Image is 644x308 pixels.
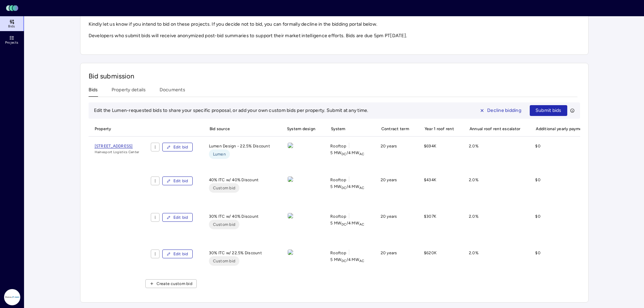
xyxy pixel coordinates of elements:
span: Edit bid [173,251,188,257]
span: Rooftop [330,176,346,183]
sub: AC [359,259,364,263]
div: $694K [419,143,458,171]
span: Bid source [204,121,276,136]
span: Rooftop [330,250,346,256]
a: [STREET_ADDRESS] [95,143,139,149]
span: Decline bidding [487,107,521,114]
div: 2.0% [463,176,525,208]
img: view [288,213,293,218]
p: Kindly let us know if you intend to bid on these projects. If you decide not to bid, you can form... [89,21,580,28]
div: 30% ITC w/ 40% Discount [204,213,276,244]
span: Create custom bid [157,280,192,287]
span: System design [281,121,319,136]
div: $0 [530,143,592,171]
img: Radial Power [4,289,20,305]
button: Edit bid [162,250,193,258]
span: System [325,121,369,136]
span: Custom bid [213,258,236,264]
sub: DC [341,186,347,190]
sub: AC [359,186,364,190]
span: 5 MW / 4 MW [330,256,364,263]
div: 40% ITC w/ 40% Discount [204,176,276,208]
span: Hainesport Logistics Center [95,149,139,155]
span: Property [89,121,140,136]
div: 2.0% [463,250,525,274]
div: $0 [530,250,592,274]
span: Custom bid [213,221,236,228]
span: 5 MW / 4 MW [330,149,364,156]
span: Rooftop [330,213,346,220]
span: Contract term [375,121,413,136]
div: 20 years [375,176,413,208]
button: Documents [160,86,185,97]
sub: AC [359,152,364,156]
button: Decline bidding [474,105,527,116]
button: Property details [112,86,146,97]
span: 5 MW / 4 MW [330,183,364,190]
span: Projects [5,41,18,45]
span: Submit bids [535,107,562,114]
span: Bid submission [89,72,135,80]
button: Edit bid [162,213,193,222]
sub: DC [341,222,347,227]
button: Bids [89,86,98,97]
div: 20 years [375,250,413,274]
span: Custom bid [213,185,236,191]
div: Lumen Design - 22.5% Discount [204,143,276,171]
img: view [288,143,293,148]
span: Year 1 roof rent [419,121,458,136]
span: [STREET_ADDRESS] [95,144,133,148]
button: Edit bid [162,143,193,151]
sub: AC [359,222,364,227]
div: $307K [419,213,458,244]
p: Developers who submit bids will receive anonymized post-bid summaries to support their market int... [89,32,580,40]
div: 20 years [375,213,413,244]
div: $0 [530,176,592,208]
div: 30% ITC w/ 22.5% Discount [204,250,276,274]
button: Submit bids [530,105,567,116]
span: Edit bid [173,214,188,221]
div: 2.0% [463,143,525,171]
sub: DC [341,259,347,263]
span: Additional yearly payments [530,121,592,136]
sub: DC [341,152,347,156]
img: view [288,176,293,182]
span: Lumen [213,151,226,158]
div: $620K [419,250,458,274]
img: view [288,250,293,255]
span: Bids [8,24,15,28]
span: Annual roof rent escalator [463,121,525,136]
span: Edit bid [173,144,188,150]
span: Edit the Lumen-requested bids to share your specific proposal, or add your own custom bids per pr... [94,108,368,113]
div: 20 years [375,143,413,171]
div: 2.0% [463,213,525,244]
div: $0 [530,213,592,244]
span: Rooftop [330,143,346,149]
span: Edit bid [173,177,188,184]
button: Create custom bid [145,279,197,288]
span: 5 MW / 4 MW [330,220,364,227]
button: Edit bid [162,176,193,185]
div: $434K [419,176,458,208]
